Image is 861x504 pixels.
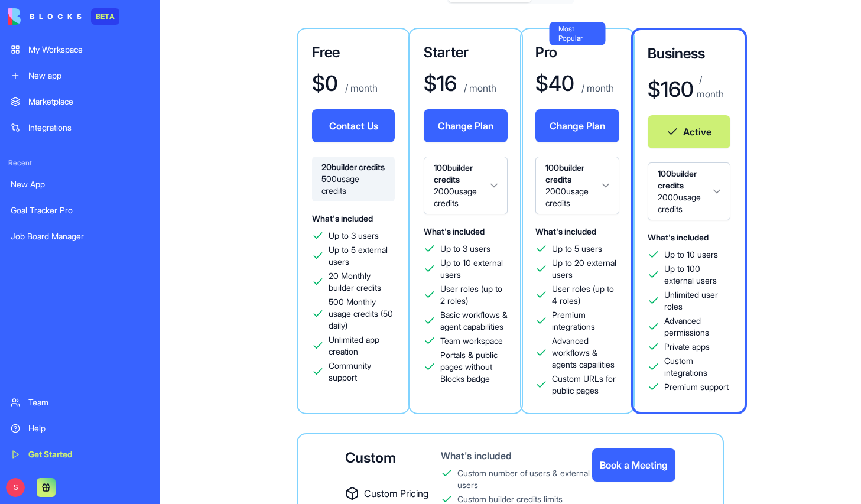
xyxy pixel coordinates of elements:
div: Job Board Manager [11,230,149,242]
p: / month [697,73,730,101]
a: Marketplace [4,90,156,113]
span: Custom integrations [664,355,730,379]
span: Team workspace [440,335,503,347]
span: User roles (up to 4 roles) [552,283,619,307]
span: S [6,478,25,497]
a: New App [4,173,156,196]
span: Up to 5 external users [329,244,395,268]
h3: Pro [535,43,619,62]
div: Goal Tracker Pro [11,204,149,216]
p: / month [462,81,496,95]
h1: $ 16 [424,71,457,95]
span: Portals & public pages without Blocks badge [440,349,508,385]
h1: $ 0 [312,71,338,95]
h3: Free [312,43,395,62]
span: Community support [329,360,395,383]
div: Get Started [28,448,149,460]
span: What's included [312,213,373,223]
span: Up to 10 users [664,249,718,261]
div: My Workspace [28,44,149,56]
button: Book a Meeting [592,448,675,482]
a: Get Started [4,443,156,466]
span: Private apps [664,341,710,353]
div: Marketplace [28,96,149,108]
div: New App [11,178,149,190]
button: Active [648,115,730,148]
div: BETA [91,8,119,25]
span: Up to 20 external users [552,257,619,281]
a: Job Board Manager [4,225,156,248]
span: Unlimited user roles [664,289,730,313]
span: User roles (up to 2 roles) [440,283,508,307]
span: Premium support [664,381,729,393]
div: What's included [441,448,592,463]
span: Premium integrations [552,309,619,333]
span: Custom Pricing [364,486,428,500]
span: Up to 5 users [552,243,602,255]
p: / month [579,81,614,95]
a: My Workspace [4,38,156,61]
span: 20 Monthly builder credits [329,270,395,294]
span: Unlimited app creation [329,334,395,357]
span: Up to 3 users [329,230,379,242]
p: / month [343,81,378,95]
div: Team [28,396,149,408]
span: Up to 10 external users [440,257,508,281]
a: Help [4,417,156,440]
div: Custom [345,448,441,467]
span: Recent [4,158,156,168]
div: Help [28,422,149,434]
span: 500 Monthly usage credits (50 daily) [329,296,395,331]
div: Integrations [28,122,149,134]
span: 20 builder credits [321,161,385,173]
span: What's included [648,232,709,242]
div: Most Popular [549,22,605,45]
button: Contact Us [312,109,395,142]
a: Goal Tracker Pro [4,199,156,222]
h1: $ 40 [535,71,574,95]
span: Up to 3 users [440,243,490,255]
span: Basic workflows & agent capabilities [440,309,508,333]
span: Custom URLs for public pages [552,373,619,396]
a: Team [4,391,156,414]
span: Advanced permissions [664,315,730,339]
span: 500 usage credits [321,173,385,197]
h1: $ 160 [648,77,692,101]
span: Advanced workflows & agents capailities [552,335,619,370]
div: New app [28,70,149,82]
button: Change Plan [535,109,619,142]
img: logo [8,8,82,25]
a: New app [4,64,156,87]
span: What's included [424,226,485,236]
a: BETA [8,8,119,25]
button: Change Plan [424,109,508,142]
h3: Business [648,44,730,63]
div: Custom number of users & external users [457,467,592,491]
a: Integrations [4,116,156,139]
span: Up to 100 external users [664,263,730,287]
span: What's included [535,226,596,236]
h3: Starter [424,43,508,62]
